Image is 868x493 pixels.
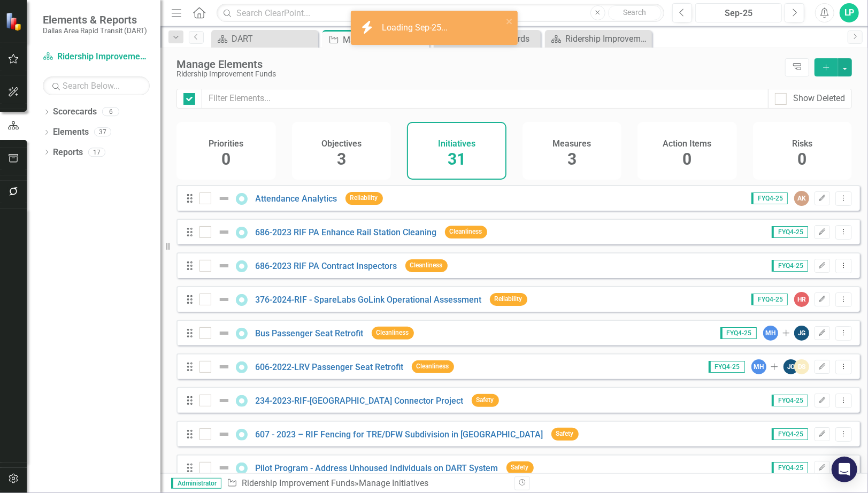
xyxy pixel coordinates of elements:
[794,292,809,307] div: HR
[794,359,809,374] div: DS
[337,150,346,168] span: 3
[256,328,364,338] a: Bus Passenger Seat Retrofit
[218,192,231,205] img: Not Defined
[490,293,527,305] span: Reliability
[256,396,464,406] a: 234-2023-RIF-[GEOGRAPHIC_DATA] Connector Project
[218,293,231,306] img: Not Defined
[218,394,231,407] img: Not Defined
[256,362,404,372] a: 606-2022-LRV Passenger Seat Retrofit
[772,226,808,238] span: FYQ4-25
[218,461,231,474] img: Not Defined
[663,139,711,149] h4: Action Items
[227,477,506,490] div: » Manage Initiatives
[405,259,448,272] span: Cleanliness
[53,126,89,138] a: Elements
[94,128,111,137] div: 37
[798,150,807,168] span: 0
[43,51,150,63] a: Ridership Improvement Funds
[772,462,808,474] span: FYQ4-25
[218,360,231,373] img: Not Defined
[623,8,646,17] span: Search
[256,295,482,305] a: 376-2024-RIF - SpareLabs GoLink Operational Assessment
[709,361,745,373] span: FYQ4-25
[242,478,355,488] a: Ridership Improvement Funds
[218,226,231,238] img: Not Defined
[372,327,414,339] span: Cleanliness
[695,3,782,22] button: Sep-25
[751,359,766,374] div: MH
[794,191,809,206] div: AK
[551,428,579,440] span: Safety
[751,294,788,305] span: FYQ4-25
[171,478,221,489] span: Administrator
[832,457,857,482] div: Open Intercom Messenger
[840,3,859,22] button: LP
[783,359,798,374] div: JG
[472,394,499,406] span: Safety
[793,93,845,105] div: Show Deleted
[412,360,454,373] span: Cleanliness
[772,395,808,406] span: FYQ4-25
[506,15,513,27] button: close
[343,33,427,47] div: Manage Elements
[445,226,487,238] span: Cleanliness
[232,32,316,45] div: DART
[448,150,466,168] span: 31
[608,5,662,20] button: Search
[102,107,119,117] div: 6
[438,139,475,149] h4: Initiatives
[43,76,150,95] input: Search Below...
[751,192,788,204] span: FYQ4-25
[53,147,83,159] a: Reports
[763,326,778,341] div: MH
[214,32,316,45] a: DART
[218,259,231,272] img: Not Defined
[5,12,24,30] img: ClearPoint Strategy
[772,428,808,440] span: FYQ4-25
[567,150,577,168] span: 3
[88,148,105,157] div: 17
[321,139,362,149] h4: Objectives
[682,150,692,168] span: 0
[552,139,591,149] h4: Measures
[218,327,231,340] img: Not Defined
[256,463,498,473] a: Pilot Program - Address Unhoused Individuals on DART System
[218,428,231,441] img: Not Defined
[256,227,437,237] a: 686-2023 RIF PA Enhance Rail Station Cleaning
[43,13,147,26] span: Elements & Reports
[772,260,808,272] span: FYQ4-25
[720,327,757,339] span: FYQ4-25
[209,139,243,149] h4: Priorities
[345,192,383,204] span: Reliability
[256,429,543,440] a: 607 - 2023 – RIF Fencing for TRE/DFW Subdivision in [GEOGRAPHIC_DATA]
[53,106,97,118] a: Scorecards
[548,32,649,45] a: Ridership Improvement Funds
[202,89,769,109] input: Filter Elements...
[176,70,780,78] div: Ridership Improvement Funds
[43,26,147,35] small: Dallas Area Rapid Transit (DART)
[794,326,809,341] div: JG
[699,7,778,20] div: Sep-25
[256,261,397,271] a: 686-2023 RIF PA Contract Inspectors
[506,461,534,474] span: Safety
[176,58,780,70] div: Manage Elements
[221,150,231,168] span: 0
[256,194,337,204] a: Attendance Analytics
[382,22,450,34] div: Loading Sep-25...
[565,32,649,45] div: Ridership Improvement Funds
[217,4,664,22] input: Search ClearPoint...
[792,139,812,149] h4: Risks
